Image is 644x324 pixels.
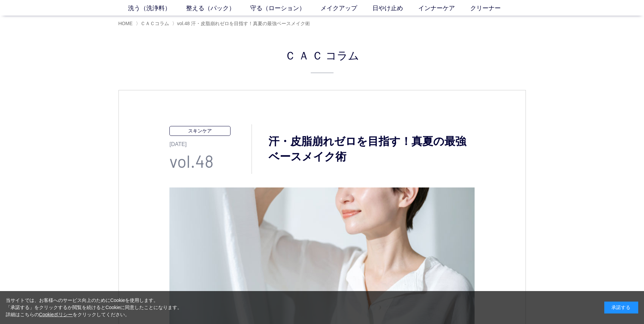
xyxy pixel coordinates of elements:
[177,21,310,26] span: vol.48 汗・皮脂崩れゼロを目指す！真夏の最強ベースメイク術
[186,4,250,13] a: 整える（パック）
[250,4,320,13] a: 守る（ローション）
[418,4,470,13] a: インナーケア
[6,297,182,318] div: 当サイトでは、お客様へのサービス向上のためにCookieを使用します。 「承諾する」をクリックするか閲覧を続けるとCookieに同意したことになります。 詳細はこちらの をクリックしてください。
[470,4,516,13] a: クリーナー
[252,134,475,164] h3: 汗・皮脂崩れゼロを目指す！真夏の最強ベースメイク術
[320,4,372,13] a: メイクアップ
[326,47,359,63] span: コラム
[169,136,252,148] p: [DATE]
[169,126,231,136] p: スキンケア
[604,302,638,313] div: 承諾する
[118,47,526,73] h2: ＣＡＣ
[372,4,418,13] a: 日やけ止め
[118,21,133,26] a: HOME
[136,20,171,27] li: 〉
[141,21,169,26] a: ＣＡＣコラム
[39,312,73,317] a: Cookieポリシー
[172,20,311,27] li: 〉
[128,4,186,13] a: 洗う（洗浄料）
[169,148,252,174] p: vol.48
